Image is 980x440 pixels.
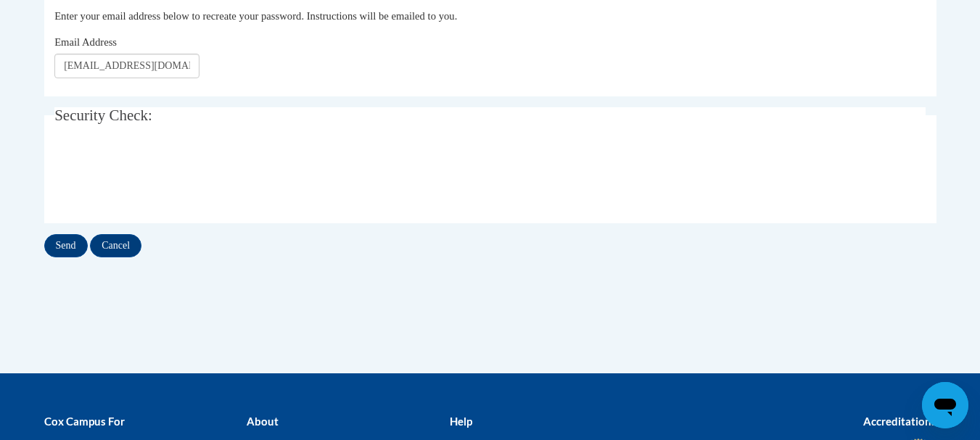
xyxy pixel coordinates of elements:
input: Email [54,54,199,78]
b: Help [450,415,472,428]
b: About [247,415,279,428]
iframe: Botón para iniciar la ventana de mensajería [922,382,968,428]
span: Enter your email address below to recreate your password. Instructions will be emailed to you. [54,10,457,22]
iframe: reCAPTCHA [54,149,275,205]
b: Cox Campus For [44,415,125,428]
span: Email Address [54,36,117,48]
input: Send [44,234,88,257]
b: Accreditations [863,415,936,428]
input: Cancel [90,234,141,257]
span: Security Check: [54,107,152,124]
